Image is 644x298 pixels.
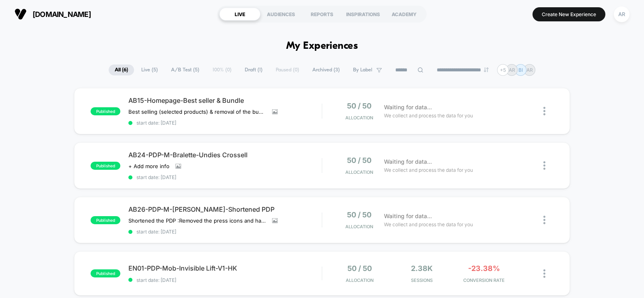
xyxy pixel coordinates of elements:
span: [DOMAIN_NAME] [33,10,91,19]
span: published [91,269,120,277]
span: start date: [DATE] [128,174,322,180]
span: Allocation [345,224,373,229]
span: Waiting for data... [384,212,432,221]
img: end [484,67,489,72]
span: By Label [353,67,372,73]
p: AR [509,67,515,73]
span: start date: [DATE] [128,229,322,235]
span: CONVERSION RATE [455,277,513,283]
span: AB26-PDP-M-[PERSON_NAME]-Shortened PDP [128,205,322,213]
img: Visually logo [14,8,27,20]
span: A/B Test ( 5 ) [165,65,205,75]
span: published [91,216,120,224]
span: Allocation [346,277,374,283]
div: INSPIRATIONS [343,8,384,21]
div: AR [614,6,630,22]
div: + 5 [497,64,509,76]
p: AR [526,67,533,73]
span: Live ( 5 ) [135,65,164,75]
span: -23.38% [468,264,500,273]
span: AB24-PDP-M-Bralette-Undies Crossell [128,151,322,159]
span: Archived ( 3 ) [306,65,346,75]
span: 50 / 50 [347,264,372,273]
span: Allocation [345,115,373,121]
div: AUDIENCES [260,8,301,21]
span: All ( 6 ) [109,65,134,75]
span: Draft ( 1 ) [239,65,268,75]
span: + Add more info [128,163,169,169]
img: close [543,107,545,115]
span: Shortened the PDP :Removed the press icons and have the text on the top instead, in pinkRemoved a... [128,217,266,224]
span: 50 / 50 [347,102,372,110]
button: Create New Experience [533,7,605,21]
p: BI [518,67,523,73]
div: ACADEMY [384,8,425,21]
span: AB15-Homepage-Best seller & Bundle [128,96,322,104]
span: start date: [DATE] [128,120,322,126]
span: Sessions [392,277,451,283]
span: 2.38k [411,264,433,273]
h1: My Experiences [286,40,358,52]
div: REPORTS [301,8,343,21]
span: We collect and process the data for you [384,166,473,174]
span: start date: [DATE] [128,277,322,283]
button: [DOMAIN_NAME] [12,8,93,21]
span: Waiting for data... [384,157,432,166]
button: AR [611,6,632,23]
span: Allocation [345,169,373,175]
span: Best selling (selected products) & removal of the bundle sections at the bottom [128,108,266,115]
div: LIVE [219,8,260,21]
img: close [543,161,545,170]
span: We collect and process the data for you [384,112,473,119]
img: close [543,269,545,278]
span: published [91,162,120,170]
span: We collect and process the data for you [384,221,473,228]
span: EN01-PDP-Mob-Invisible Lift-V1-HK [128,264,322,272]
span: 50 / 50 [347,210,372,219]
span: 50 / 50 [347,156,372,165]
span: Waiting for data... [384,103,432,112]
span: published [91,107,120,115]
img: close [543,216,545,224]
